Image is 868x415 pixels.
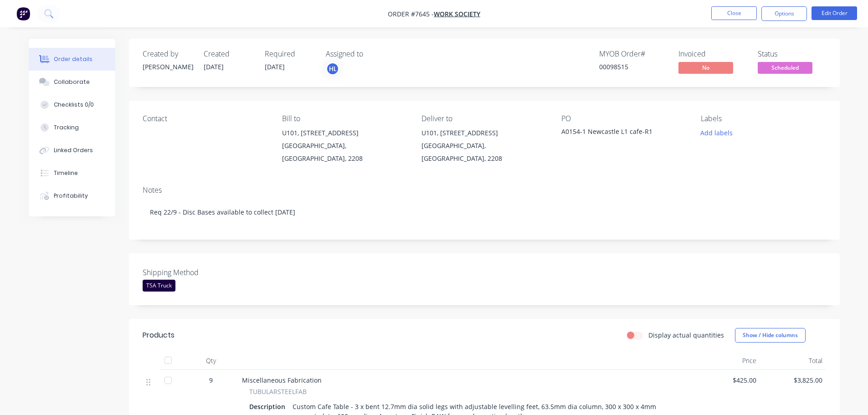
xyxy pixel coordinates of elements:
img: Factory [16,7,30,20]
button: Collaborate [29,71,115,93]
div: U101, [STREET_ADDRESS][GEOGRAPHIC_DATA], [GEOGRAPHIC_DATA], 2208 [421,127,546,165]
button: Close [711,6,757,20]
button: Edit Order [812,6,857,20]
div: Products [143,330,175,341]
span: [DATE] [204,62,224,71]
button: HL [326,62,339,76]
div: TSA Truck [143,280,175,292]
span: $425.00 [698,375,756,385]
span: 9 [209,375,213,385]
div: Status [758,50,826,58]
button: Profitability [29,184,115,207]
div: Deliver to [421,114,546,123]
div: Labels [701,114,826,123]
div: Assigned to [326,50,417,58]
div: Total [760,352,826,370]
label: Display actual quantities [648,330,724,340]
button: Show / Hide columns [735,328,806,343]
span: Miscellaneous Fabrication [242,376,322,384]
div: Price [694,352,760,370]
button: Checklists 0/0 [29,93,115,116]
span: No [678,62,733,73]
button: Options [761,6,807,21]
div: [GEOGRAPHIC_DATA], [GEOGRAPHIC_DATA], 2208 [282,139,407,165]
div: Contact [143,114,267,123]
span: Order #7645 - [388,10,434,18]
div: Required [265,50,315,58]
span: [DATE] [265,62,285,71]
span: TUBULARSTEELFAB [249,387,307,396]
div: Timeline [54,169,78,177]
div: Order details [54,55,92,63]
div: Req 22/9 - Disc Bases available to collect [DATE] [143,198,826,226]
div: Collaborate [54,78,90,86]
button: Tracking [29,116,115,139]
span: Scheduled [758,62,812,73]
button: Order details [29,48,115,71]
div: U101, [STREET_ADDRESS] [282,127,407,139]
div: Invoiced [678,50,747,58]
div: Tracking [54,123,79,132]
span: $3,825.00 [764,375,822,385]
div: MYOB Order # [599,50,668,58]
div: Profitability [54,192,88,200]
div: Created by [143,50,193,58]
div: U101, [STREET_ADDRESS] [421,127,546,139]
div: 00098515 [599,62,668,72]
button: Linked Orders [29,139,115,162]
div: PO [561,114,686,123]
div: Created [204,50,254,58]
div: Bill to [282,114,407,123]
div: Description [249,400,289,413]
label: Shipping Method [143,267,257,278]
div: Qty [184,352,238,370]
div: [PERSON_NAME] [143,62,193,72]
button: Scheduled [758,62,812,76]
a: Work Society [434,10,480,18]
div: Linked Orders [54,146,93,154]
div: [GEOGRAPHIC_DATA], [GEOGRAPHIC_DATA], 2208 [421,139,546,165]
div: Notes [143,186,826,195]
button: Timeline [29,162,115,184]
div: Checklists 0/0 [54,101,94,109]
button: Add labels [696,127,738,139]
div: A0154-1 Newcastle L1 cafe-R1 [561,127,675,139]
div: U101, [STREET_ADDRESS][GEOGRAPHIC_DATA], [GEOGRAPHIC_DATA], 2208 [282,127,407,165]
